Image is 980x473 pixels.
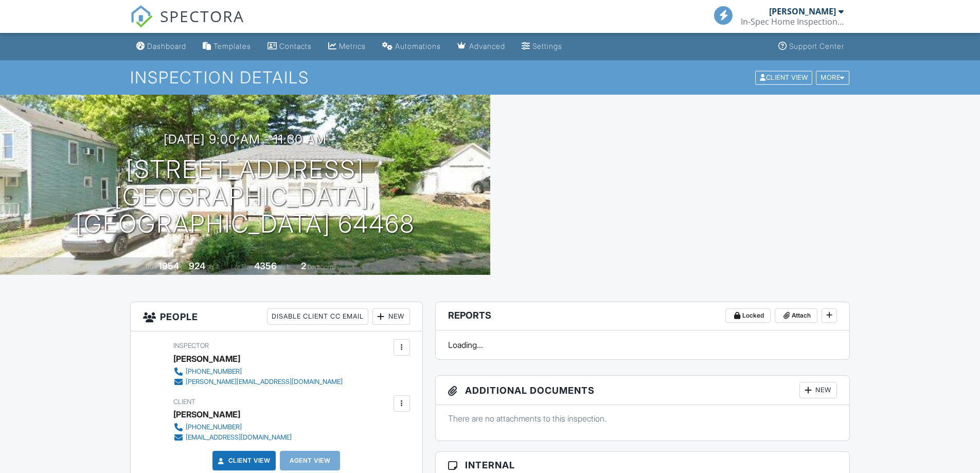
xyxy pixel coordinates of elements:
[754,73,815,81] a: Client View
[186,378,343,386] div: [PERSON_NAME][EMAIL_ADDRESS][DOMAIN_NAME]
[799,382,837,398] div: New
[16,156,474,237] h1: [STREET_ADDRESS] [GEOGRAPHIC_DATA], [GEOGRAPHIC_DATA] 64468
[173,398,195,406] span: Client
[173,342,209,349] span: Inspector
[213,42,251,50] div: Templates
[741,16,844,27] div: In-Spec Home Inspections, LLC
[789,42,844,50] div: Support Center
[774,37,848,56] a: Support Center
[263,37,316,56] a: Contacts
[267,308,368,325] div: Disable Client CC Email
[378,37,445,56] a: Automations (Basic)
[173,377,343,387] a: [PERSON_NAME][EMAIL_ADDRESS][DOMAIN_NAME]
[199,37,255,56] a: Templates
[755,71,812,84] div: Client View
[339,42,366,50] div: Metrics
[160,5,244,27] span: SPECTORA
[131,302,422,331] h3: People
[130,14,244,36] a: SPECTORA
[164,132,327,146] h3: [DATE] 9:00 am - 11:30 am
[308,263,336,271] span: bedrooms
[769,6,836,16] div: [PERSON_NAME]
[436,376,850,405] h3: Additional Documents
[254,260,277,271] div: 4356
[816,71,849,84] div: More
[372,308,410,325] div: New
[469,42,505,50] div: Advanced
[186,433,292,442] div: [EMAIL_ADDRESS][DOMAIN_NAME]
[518,37,566,56] a: Settings
[448,413,838,424] p: There are no attachments to this inspection.
[324,37,370,56] a: Metrics
[173,366,343,377] a: [PHONE_NUMBER]
[453,37,509,56] a: Advanced
[132,37,190,56] a: Dashboard
[189,260,205,271] div: 924
[186,423,242,431] div: [PHONE_NUMBER]
[173,432,292,443] a: [EMAIL_ADDRESS][DOMAIN_NAME]
[216,456,271,466] a: Client View
[207,263,221,271] span: sq. ft.
[130,68,850,86] h1: Inspection Details
[173,351,240,366] div: [PERSON_NAME]
[147,42,186,50] div: Dashboard
[532,42,562,50] div: Settings
[173,422,292,432] a: [PHONE_NUMBER]
[158,260,179,271] div: 1954
[301,260,306,271] div: 2
[130,5,153,28] img: The Best Home Inspection Software - Spectora
[173,407,240,422] div: [PERSON_NAME]
[186,367,242,376] div: [PHONE_NUMBER]
[279,42,312,50] div: Contacts
[395,42,441,50] div: Automations
[231,263,253,271] span: Lot Size
[146,263,157,271] span: Built
[278,263,291,271] span: sq.ft.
